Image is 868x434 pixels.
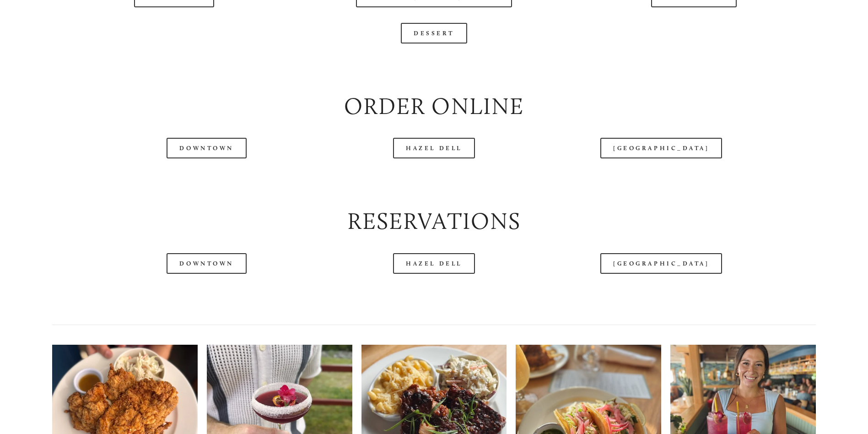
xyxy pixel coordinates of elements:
a: [GEOGRAPHIC_DATA] [600,253,722,274]
a: Hazel Dell [393,253,475,274]
a: Hazel Dell [393,138,475,158]
h2: Order Online [52,90,816,123]
a: Downtown [167,138,246,158]
h2: Reservations [52,205,816,238]
a: [GEOGRAPHIC_DATA] [600,138,722,158]
a: Downtown [167,253,246,274]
